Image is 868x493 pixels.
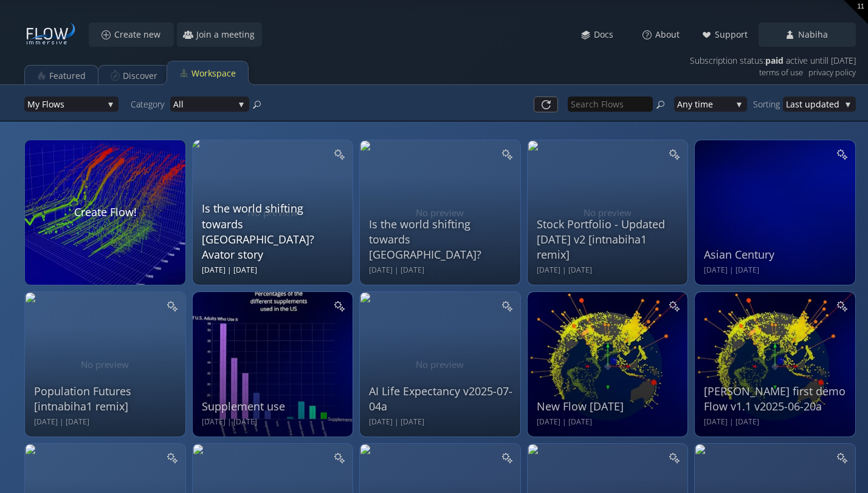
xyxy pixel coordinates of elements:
a: privacy policy [808,65,856,80]
div: Stock Portfolio - Updated [DATE] v2 [intnabiha1 remix] [537,217,682,263]
div: [DATE] | [DATE] [537,417,682,427]
span: Support [714,29,755,41]
div: [DATE] | [DATE] [202,265,347,276]
div: [DATE] | [DATE] [202,417,347,427]
div: [DATE] | [DATE] [34,417,179,427]
div: AI Life Expectancy v2025-07-04a [369,384,514,414]
div: New Flow [DATE] [537,399,682,414]
div: Supplement use [202,399,347,414]
span: All [173,97,234,112]
span: ws [53,97,103,112]
div: Workspace [191,62,236,85]
input: Search Flows [568,97,653,112]
div: Featured [49,64,86,87]
span: My Flo [27,97,53,112]
div: Is the world shifting towards [GEOGRAPHIC_DATA]? [369,217,514,263]
span: Join a meeting [196,29,262,41]
span: Docs [593,29,621,41]
div: [PERSON_NAME] first demo Flow v1.1 v2025-06-20a [704,384,849,414]
div: [DATE] | [DATE] [704,417,849,427]
div: [DATE] | [DATE] [369,417,514,427]
div: Is the world shifting towards [GEOGRAPHIC_DATA]? Avator story [202,201,347,262]
div: Sorting [753,97,783,112]
a: terms of use [759,65,803,80]
span: La [786,97,795,112]
span: st updated [795,97,841,112]
div: Population Futures [intnabiha1 remix] [34,384,179,414]
div: Asian Century [704,247,849,262]
div: [DATE] | [DATE] [537,265,682,276]
div: [DATE] | [DATE] [369,265,514,276]
div: Discover [123,64,157,87]
span: Nabiha [797,29,835,41]
span: me [700,97,732,112]
div: [DATE] | [DATE] [704,265,849,276]
span: Create new [114,29,168,41]
span: About [655,29,687,41]
div: Category [131,97,170,112]
span: Any ti [677,97,700,112]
